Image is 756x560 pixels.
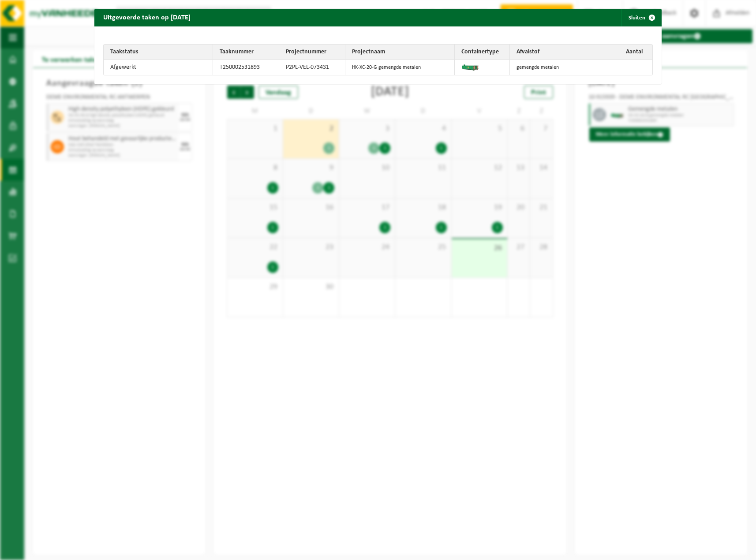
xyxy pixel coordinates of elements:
th: Taakstatus [104,45,213,60]
th: Afvalstof [510,45,619,60]
td: P2PL-VEL-073431 [279,60,345,75]
th: Taaknummer [213,45,279,60]
td: Afgewerkt [104,60,213,75]
th: Projectnaam [345,45,455,60]
td: gemengde metalen [510,60,619,75]
td: T250002531893 [213,60,279,75]
button: Sluiten [621,9,661,26]
h2: Uitgevoerde taken op [DATE] [94,9,199,26]
th: Aantal [619,45,652,60]
img: HK-XC-10-GN-00 [461,62,479,71]
th: Containertype [455,45,510,60]
td: HK-XC-20-G gemengde metalen [345,60,455,75]
th: Projectnummer [279,45,345,60]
